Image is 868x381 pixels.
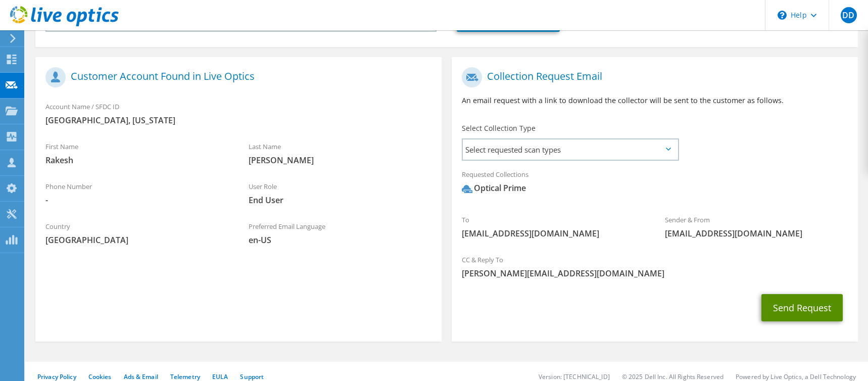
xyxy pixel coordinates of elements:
[212,372,228,381] a: EULA
[45,115,431,126] span: [GEOGRAPHIC_DATA], [US_STATE]
[539,372,610,381] li: Version: [TECHNICAL_ID]
[45,195,228,206] span: -
[45,155,228,166] span: Rakesh
[665,228,848,239] span: [EMAIL_ADDRESS][DOMAIN_NAME]
[655,209,858,244] div: Sender & From
[35,216,238,251] div: Country
[88,372,112,381] a: Cookies
[622,372,724,381] li: © 2025 Dell Inc. All Rights Reserved
[238,176,442,211] div: User Role
[238,136,442,171] div: Last Name
[462,268,848,279] span: [PERSON_NAME][EMAIL_ADDRESS][DOMAIN_NAME]
[761,294,843,321] button: Send Request
[249,155,431,166] span: [PERSON_NAME]
[778,11,787,20] svg: \n
[45,234,228,246] span: [GEOGRAPHIC_DATA]
[462,95,848,106] p: An email request with a link to download the collector will be sent to the customer as follows.
[841,7,857,23] span: DD
[240,372,264,381] a: Support
[35,136,238,171] div: First Name
[35,96,442,131] div: Account Name / SFDC ID
[462,67,843,87] h1: Collection Request Email
[736,372,856,381] li: Powered by Live Optics, a Dell Technology
[452,249,858,284] div: CC & Reply To
[249,234,431,246] span: en-US
[170,372,200,381] a: Telemetry
[35,176,238,211] div: Phone Number
[37,372,76,381] a: Privacy Policy
[124,372,158,381] a: Ads & Email
[462,182,526,194] div: Optical Prime
[462,228,645,239] span: [EMAIL_ADDRESS][DOMAIN_NAME]
[238,216,442,251] div: Preferred Email Language
[452,164,858,204] div: Requested Collections
[45,67,426,87] h1: Customer Account Found in Live Optics
[463,139,678,160] span: Select requested scan types
[452,209,655,244] div: To
[249,195,431,206] span: End User
[462,123,536,133] label: Select Collection Type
